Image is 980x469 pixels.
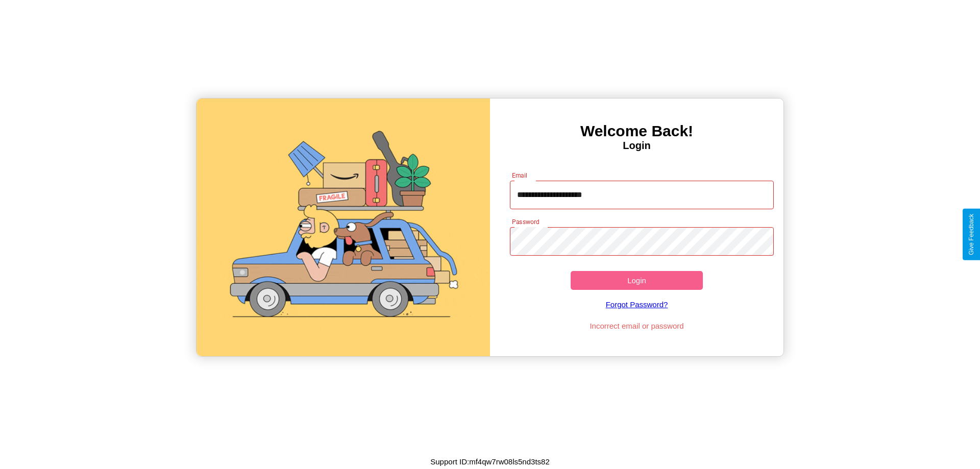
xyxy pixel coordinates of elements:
[571,271,703,290] button: Login
[490,140,783,152] h4: Login
[505,290,769,319] a: Forgot Password?
[505,319,769,333] p: Incorrect email or password
[968,214,975,255] div: Give Feedback
[430,455,549,468] p: Support ID: mf4qw7rw08ls5nd3ts82
[490,122,783,140] h3: Welcome Back!
[197,98,490,356] img: gif
[512,171,528,180] label: Email
[512,217,539,226] label: Password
